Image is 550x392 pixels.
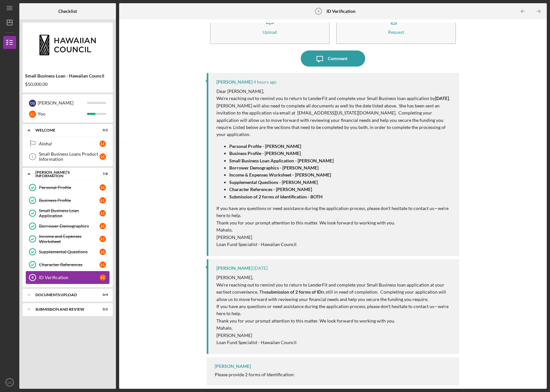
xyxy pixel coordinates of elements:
a: Borrower DemographicsLC [26,220,109,232]
time: 2025-10-14 01:49 [253,79,277,85]
div: [PERSON_NAME] [216,266,252,271]
div: L C [100,223,106,229]
strong: Borrower Demographics - [PERSON_NAME] [229,165,318,170]
b: Checklist [58,9,77,14]
strong: Income & Expenses Worksheet - [PERSON_NAME] [229,172,331,178]
button: Upload [210,7,330,44]
div: L C [100,184,106,191]
a: Character ReferencesLC [26,258,109,271]
tspan: 9 [32,276,33,279]
p: Loan Fund Specialist - Hawaiian Council [216,339,453,346]
time: 2025-10-01 01:39 [253,266,268,271]
div: SUBMISSION AND REVIEW [35,307,92,311]
strong: Submission of 2 forms of Identification - BOTH [229,194,323,199]
img: Product logo [23,26,113,64]
div: Request [388,30,404,34]
p: [PERSON_NAME] [216,332,453,339]
div: L C [29,111,36,118]
div: Character References [39,262,100,267]
div: Borrower Demographics [39,223,100,229]
div: L C [100,274,106,281]
p: Thank you for your prompt attention to this matter. We look forward to working with you. [216,317,453,324]
p: [PERSON_NAME] [216,234,453,241]
div: Small Business Loan - Hawaiian Council [25,73,110,78]
a: Aloha!LC [26,137,109,150]
p: If you have any questions or need assistance during the application process, please don’t hesitat... [216,303,453,317]
div: [PERSON_NAME] [215,364,251,369]
div: C G [29,100,36,107]
tspan: 9 [318,9,319,13]
a: Small Business Loan ApplicationLC [26,207,109,220]
div: Small Business Loans Product Information [39,151,100,162]
p: We’re reaching out to remind you to return to LenderFit and complete your Small Business loan app... [216,95,453,138]
p: Thank you for your prompt attention to this matter. We look forward to working with you. [216,219,453,226]
b: ID Verification [327,9,356,14]
p: [PERSON_NAME], [216,274,453,281]
text: LC [8,381,12,384]
strong: [DATE] [435,96,449,101]
button: Request [336,7,456,44]
div: L C [100,197,106,204]
div: Please provide 2 forms of Identification: [215,372,453,377]
a: Supplemental QuestionsLC [26,245,109,258]
p: Dear [PERSON_NAME], [216,88,453,95]
p: Mahalo, [216,324,453,332]
strong: Character References - [PERSON_NAME] [229,187,312,192]
button: Comment [301,50,365,67]
p: We’re reaching out to remind you to return to LenderFit and complete your Small Business loan app... [216,281,453,303]
strong: Personal Profile - [PERSON_NAME] [229,143,301,149]
tspan: 1 [32,155,33,159]
strong: Business Profile - [PERSON_NAME] [229,150,301,156]
a: Income and Expenses WorksheetLC [26,232,109,245]
div: Supplemental Questions [39,249,100,254]
strong: Small Business Loan Application - [PERSON_NAME] [229,158,334,163]
div: L C [100,236,106,242]
a: Personal ProfileLC [26,181,109,194]
div: Small Business Loan Application [39,208,100,218]
div: [PERSON_NAME] [38,97,87,108]
button: LC [3,376,16,389]
strong: Supplemental Questions - [PERSON_NAME] [229,179,318,185]
div: WELCOME [35,128,92,132]
div: Business Profile [39,198,100,203]
div: [PERSON_NAME] [216,79,252,85]
div: [PERSON_NAME]'S INFORMATION [35,170,92,178]
div: L C [100,249,106,255]
div: ID Verification [39,275,100,280]
a: 9ID VerificationLC [26,271,109,284]
div: 0 / 4 [96,293,108,297]
a: 1Small Business Loans Product InformationLC [26,150,109,163]
div: L C [100,261,106,268]
div: 0 / 2 [96,128,108,132]
div: L C [100,141,106,147]
p: Mahalo, [216,226,453,233]
strong: submission of 2 forms of ID [267,289,321,295]
div: You [38,108,87,119]
div: Income and Expenses Worksheet [39,234,100,244]
div: 0 / 2 [96,307,108,311]
div: Personal Profile [39,185,100,190]
p: Loan Fund Specialist - Hawaiian Council [216,241,453,248]
div: DOCUMENTS UPLOAD [35,293,92,297]
div: $50,000.00 [25,82,110,87]
p: If you have any questions or need assistance during the application process, please don’t hesitat... [216,205,453,219]
div: Comment [328,50,347,67]
div: L C [100,153,106,160]
div: Aloha! [39,141,100,146]
div: 7 / 8 [96,172,108,176]
a: Business ProfileLC [26,194,109,207]
div: L C [100,210,106,216]
div: Upload [262,30,277,34]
